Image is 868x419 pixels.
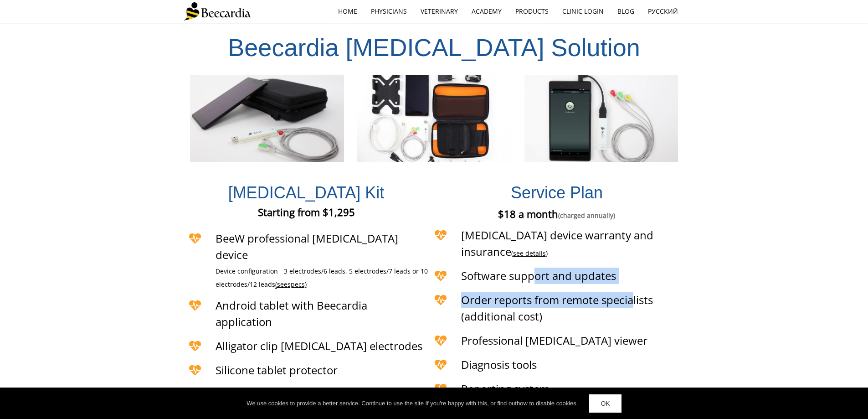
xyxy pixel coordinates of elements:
span: (charged annually) [558,211,615,220]
span: Silicone tablet protector [216,362,338,378]
span: Starting from $1,295 [258,205,355,219]
a: Clinic Login [555,1,611,22]
span: Diagnosis tools [461,357,537,372]
div: We use cookies to provide a better service. Continue to use the site If you're happy with this, o... [247,399,578,408]
span: BeeW professional [MEDICAL_DATA] device [216,231,398,262]
a: Physicians [364,1,414,22]
span: Reporting system [461,381,550,396]
a: see details [513,249,546,258]
span: Professional [MEDICAL_DATA] viewer [461,333,647,348]
img: Beecardia [184,2,251,21]
a: seespecs) [277,281,307,289]
a: Academy [465,1,508,22]
a: Blog [611,1,641,22]
span: Beecardia [MEDICAL_DATA] Solution [228,34,640,61]
span: Order reports from remote specialists (additional cost) [461,292,653,324]
span: Android tablet with Beecardia application [216,298,367,329]
span: Software support and updates [461,268,616,283]
span: $18 a month [498,207,615,221]
span: Service Plan [511,183,603,202]
a: Русский [641,1,685,22]
span: Device extension cable [216,387,331,402]
span: ( [275,280,277,289]
span: specs) [288,280,307,289]
a: OK [589,394,621,413]
a: Products [508,1,555,22]
span: Device configuration - 3 electrodes/6 leads, 5 electrodes/7 leads or 10 electrodes/12 leads [216,267,428,289]
span: [MEDICAL_DATA] device warranty and insurance [461,228,653,259]
span: [MEDICAL_DATA] Kit [228,183,385,202]
a: Veterinary [414,1,465,22]
a: how to disable cookies [517,400,576,407]
span: Alligator clip [MEDICAL_DATA] electrodes [216,338,422,353]
span: see [277,280,288,289]
a: home [331,1,364,22]
span: ( ) [511,249,548,258]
